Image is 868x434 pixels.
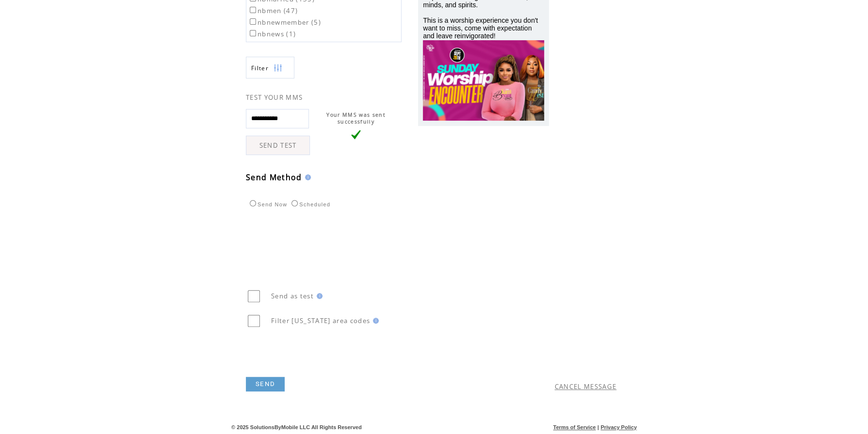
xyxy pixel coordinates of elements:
[250,42,256,48] input: nbnextsteps (33)
[271,292,314,300] span: Send as test
[246,136,310,155] a: SEND TEST
[351,130,361,139] img: vLarge.png
[553,424,596,430] a: Terms of Service
[271,316,370,325] span: Filter [US_STATE] area codes
[302,174,311,180] img: help.gif
[289,201,330,207] label: Scheduled
[246,57,294,78] a: Filter
[370,318,379,324] img: help.gif
[250,200,256,206] input: Send Now
[326,111,386,125] span: Your MMS was sent successfully
[250,7,256,13] input: nbmen (47)
[250,18,256,25] input: nbnewmember (5)
[597,424,599,430] span: |
[231,424,362,430] span: © 2025 SolutionsByMobile LLC All Rights Reserved
[246,172,302,183] span: Send Method
[246,93,303,102] span: TEST YOUR MMS
[600,424,637,430] a: Privacy Policy
[248,6,298,15] label: nbmen (47)
[291,200,298,206] input: Scheduled
[248,30,296,38] label: nbnews (1)
[247,201,287,207] label: Send Now
[314,293,322,299] img: help.gif
[246,377,285,391] a: SEND
[273,57,282,79] img: filters.png
[250,30,256,36] input: nbnews (1)
[248,41,317,49] label: nbnextsteps (33)
[555,382,617,391] a: CANCEL MESSAGE
[248,18,321,27] label: nbnewmember (5)
[251,64,269,72] span: Show filters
